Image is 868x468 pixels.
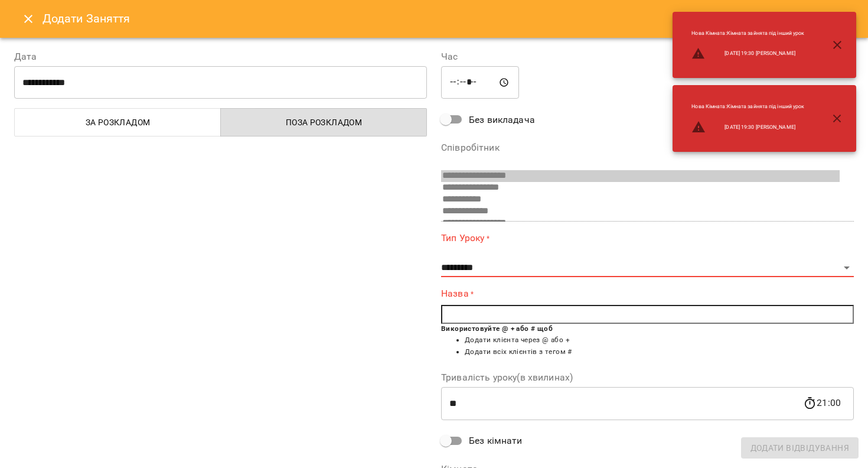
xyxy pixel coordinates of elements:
label: Час [441,52,854,61]
button: Поза розкладом [220,108,427,136]
li: Нова Кімната : Кімната зайнята під інший урок [682,25,814,42]
li: Додати клієнта через @ або + [465,334,854,346]
span: За розкладом [22,115,214,129]
button: Close [14,5,43,33]
li: Нова Кімната : Кімната зайнята під інший урок [682,98,814,115]
span: Без кімнати [469,434,523,448]
label: Тип Уроку [441,231,854,245]
label: Співробітник [441,143,854,152]
span: Без викладача [469,113,535,127]
li: [DATE] 19:30 [PERSON_NAME] [682,115,814,139]
li: [DATE] 19:30 [PERSON_NAME] [682,42,814,66]
label: Назва [441,287,854,300]
label: Дата [14,52,427,61]
h6: Додати Заняття [43,9,854,28]
button: За розкладом [14,108,221,136]
li: Додати всіх клієнтів з тегом # [465,346,854,358]
label: Тривалість уроку(в хвилинах) [441,373,854,382]
span: Поза розкладом [228,115,420,129]
b: Використовуйте @ + або # щоб [441,324,553,333]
